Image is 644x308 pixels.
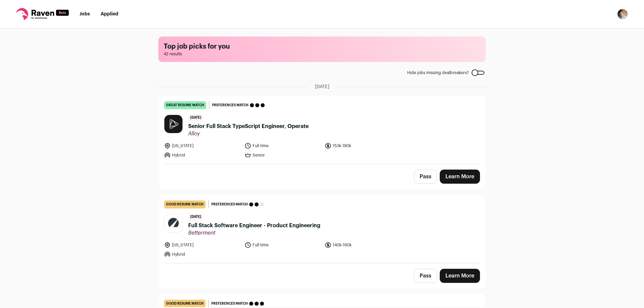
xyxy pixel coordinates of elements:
span: Preferences match [212,102,249,109]
span: Full Stack Software Engineer - Product Engineering [188,222,320,230]
span: [DATE] [315,83,329,90]
div: good resume match [164,200,206,208]
div: good resume match [164,300,206,308]
img: 9184699-medium_jpg [617,9,628,19]
span: Hide jobs missing dealbreakers? [407,70,469,75]
button: Open dropdown [617,9,628,19]
li: 140k-160k [325,242,401,248]
li: Hybrid [164,152,240,159]
span: Senior Full Stack TypeScript Engineer, Operate [188,122,309,130]
a: good resume match Preferences match [DATE] Full Stack Software Engineer - Product Engineering Bet... [159,195,485,263]
button: Pass [414,269,437,283]
li: [US_STATE] [164,242,240,248]
span: 42 results [164,51,480,57]
img: ce6b4ec29a3e5ecf8a49f66e5784279923d0786434d57c4afec6ce19aabc2219.jpg [164,214,182,232]
li: Hybrid [164,251,240,258]
span: Preferences match [211,300,248,307]
li: Senior [245,152,321,159]
span: Betterment [188,230,320,236]
a: great resume match Preferences match [DATE] Senior Full Stack TypeScript Engineer, Operate Alloy ... [159,96,485,164]
span: [DATE] [188,214,203,220]
li: [US_STATE] [164,142,240,149]
img: d7722ef16e4bf543661a87cab42ed8f6f7dec1fe8d71afcc596382b4af0c6e4d.jpg [164,115,182,133]
li: 153k-180k [325,142,401,149]
a: Learn More [440,170,480,184]
span: [DATE] [188,115,203,121]
li: Full time [245,242,321,248]
a: Applied [101,12,118,16]
h1: Top job picks for you [164,42,480,51]
button: Pass [414,170,437,184]
a: Jobs [79,12,90,16]
li: Full time [245,142,321,149]
span: Alloy [188,130,309,137]
span: Preferences match [211,201,248,208]
a: Learn More [440,269,480,283]
div: great resume match [164,101,206,109]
